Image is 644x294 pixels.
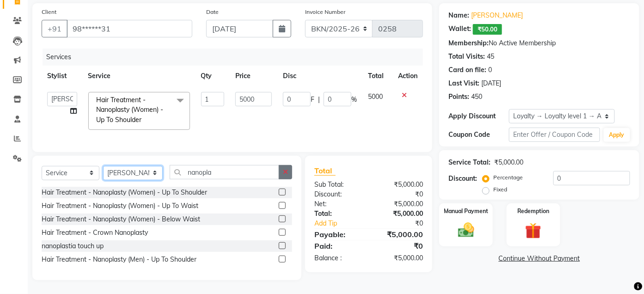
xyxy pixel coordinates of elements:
[369,229,430,240] div: ₹5,000.00
[206,8,219,16] label: Date
[448,52,485,61] div: Total Visits:
[448,38,489,48] div: Membership:
[83,66,196,86] th: Service
[307,253,369,263] div: Balance :
[307,219,379,228] a: Add Tip
[307,209,369,219] div: Total:
[362,66,393,86] th: Total
[448,111,509,121] div: Apply Discount
[277,66,362,86] th: Disc
[517,207,549,215] label: Redemption
[448,158,491,167] div: Service Total:
[97,96,164,124] span: Hair Treatment - Nanoplasty (Women) - Up To Shoulder
[453,221,479,239] img: _cash.svg
[311,95,314,104] span: F
[307,240,369,251] div: Paid:
[369,253,430,263] div: ₹5,000.00
[448,130,509,140] div: Coupon Code
[314,166,336,176] span: Total
[42,201,198,211] div: Hair Treatment - Nanoplasty (Women) - Up To Waist
[42,188,207,197] div: Hair Treatment - Nanoplasty (Women) - Up To Shoulder
[307,190,369,199] div: Discount:
[369,240,430,251] div: ₹0
[42,241,104,251] div: nanoplastia touch up
[42,214,200,224] div: Hair Treatment - Nanoplasty (Women) - Below Waist
[369,190,430,199] div: ₹0
[473,24,502,35] span: ₹50.00
[379,219,430,228] div: ₹0
[448,38,630,48] div: No Active Membership
[393,66,423,86] th: Action
[448,92,469,102] div: Points:
[42,8,56,16] label: Client
[67,20,192,37] input: Search by Name/Mobile/Email/Code
[444,207,488,215] label: Manual Payment
[42,255,196,264] div: Hair Treatment - Nanoplasty (Men) - Up To Shoulder
[305,8,345,16] label: Invoice Number
[441,254,638,263] a: Continue Without Payment
[448,79,479,88] div: Last Visit:
[494,158,523,167] div: ₹5,000.00
[42,228,148,238] div: Hair Treatment - Crown Nanoplasty
[369,180,430,190] div: ₹5,000.00
[42,66,83,86] th: Stylist
[307,229,369,240] div: Payable:
[369,199,430,209] div: ₹5,000.00
[318,95,320,104] span: |
[471,92,482,102] div: 450
[520,221,546,241] img: _gift.svg
[368,92,383,101] span: 5000
[493,185,507,194] label: Fixed
[307,180,369,190] div: Sub Total:
[307,199,369,209] div: Net:
[170,165,279,179] input: Search or Scan
[493,173,523,182] label: Percentage
[351,95,357,104] span: %
[230,66,278,86] th: Price
[481,79,501,88] div: [DATE]
[487,52,494,61] div: 45
[471,11,523,20] a: [PERSON_NAME]
[509,128,600,142] input: Enter Offer / Coupon Code
[369,209,430,219] div: ₹5,000.00
[142,116,146,124] a: x
[43,49,430,66] div: Services
[488,65,492,75] div: 0
[42,20,67,37] button: +91
[448,24,471,35] div: Wallet:
[448,174,477,184] div: Discount:
[448,65,486,75] div: Card on file:
[448,11,469,20] div: Name:
[604,128,630,142] button: Apply
[196,66,230,86] th: Qty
